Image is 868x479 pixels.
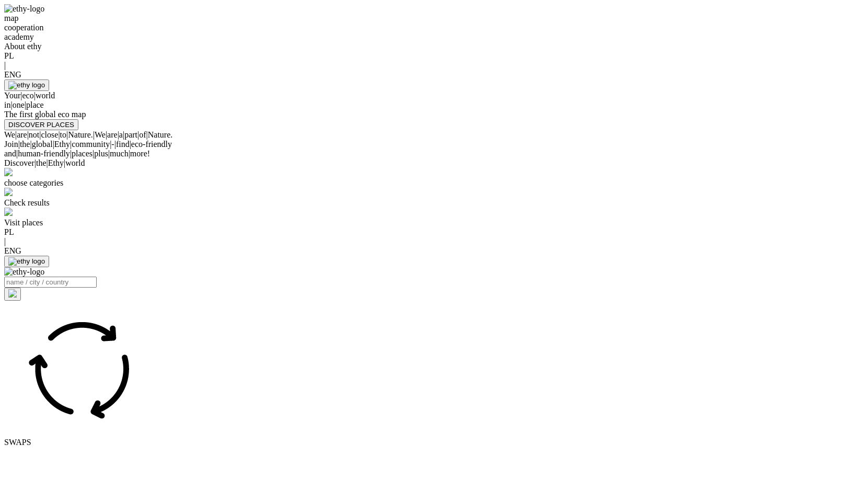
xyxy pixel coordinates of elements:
img: ethy-logo [4,267,44,277]
span: not [29,130,39,139]
span: place [26,100,44,109]
span: | [146,130,148,139]
span: | [18,140,20,149]
span: plus [94,149,108,158]
span: | [64,158,65,167]
div: map [4,14,864,23]
img: vision.svg [4,168,13,176]
span: Ethy [48,158,64,167]
span: part [124,130,137,139]
span: community [72,140,110,149]
span: | [39,130,41,139]
span: eco [22,91,33,100]
span: much [110,149,129,158]
div: SWAPS [4,438,864,447]
span: more [130,149,147,158]
img: icon-image [4,301,160,436]
div: Check results [4,198,864,208]
div: choose categories [4,178,864,188]
span: | [93,130,95,139]
span: close [41,130,59,139]
span: | [25,100,26,109]
span: world [36,91,55,100]
div: academy [4,32,864,42]
span: Your [4,91,20,100]
span: | [110,140,111,149]
img: ethy-logo [4,4,44,14]
span: | [108,149,110,158]
span: are [107,130,118,139]
span: world [65,158,85,167]
span: | [106,130,107,139]
span: | [123,130,124,139]
input: Search [4,277,97,288]
span: Join [4,140,18,149]
span: Discover [4,158,34,167]
span: places [72,149,92,158]
span: | [66,130,68,139]
span: Ethy [54,140,70,149]
span: | [47,158,48,167]
span: We [95,130,106,139]
span: | [114,140,116,149]
span: | [70,140,72,149]
span: | [130,140,131,149]
img: ethy logo [8,257,45,266]
span: - [111,140,114,149]
span: find [116,140,130,149]
span: to [60,130,66,139]
span: | [30,140,31,149]
span: the [36,158,47,167]
div: cooperation [4,23,864,32]
img: search.svg [8,289,17,298]
span: We [4,130,15,139]
div: Visit places [4,218,864,227]
span: the [20,140,30,149]
span: | [34,91,36,100]
span: | [27,130,29,139]
span: in [4,100,10,109]
span: Nature. [68,130,93,139]
div: PL [4,51,864,61]
span: | [20,91,22,100]
span: | [10,100,12,109]
span: | [92,149,94,158]
span: | [34,158,36,167]
span: | [15,130,17,139]
img: ethy logo [8,81,45,89]
div: ENG [4,246,864,256]
img: precision-big.png [4,208,13,216]
span: are [17,130,27,139]
span: | [70,149,72,158]
span: a [119,130,123,139]
div: The first global eco map [4,110,864,119]
div: About ethy [4,42,864,51]
span: | [129,149,130,158]
span: | [137,130,139,139]
span: human-friendly [18,149,70,158]
span: and [4,149,16,158]
div: PL [4,227,864,237]
span: | [118,130,119,139]
div: | [4,61,864,70]
img: monitor.svg [4,188,13,196]
span: one [13,100,25,109]
span: eco-friendly [131,140,172,149]
span: | [53,140,54,149]
span: Nature. [148,130,173,139]
span: global [32,140,53,149]
span: ! [147,149,150,158]
span: of [139,130,146,139]
span: | [58,130,60,139]
div: ENG [4,70,864,79]
div: | [4,237,864,246]
span: | [16,149,18,158]
button: DISCOVER PLACES [4,119,78,130]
